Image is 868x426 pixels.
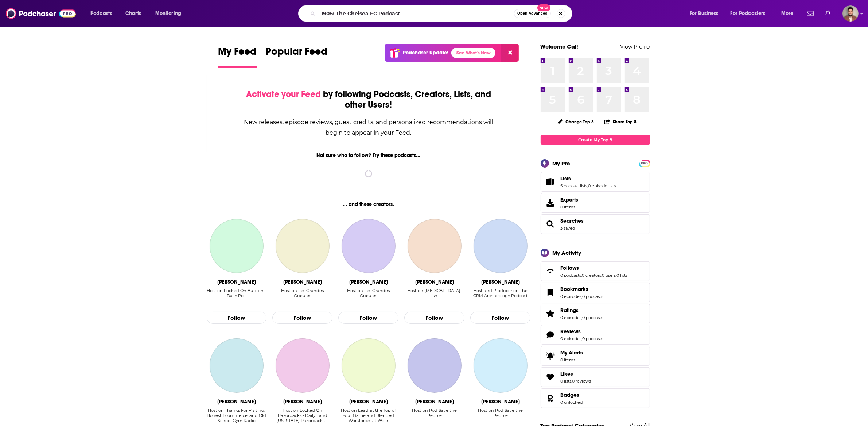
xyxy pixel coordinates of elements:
span: Logged in as calmonaghan [842,5,859,22]
span: Bookmarks [541,283,650,302]
img: Podchaser - Follow, Share and Rate Podcasts [6,7,76,20]
div: ... and these creators. [207,201,531,207]
span: Bookmarks [561,286,589,292]
a: 0 users [602,273,616,278]
a: Charts [121,8,145,19]
span: Open Advanced [517,12,548,15]
a: DeRay Mckesson [408,338,462,392]
a: Lists [561,175,616,182]
span: Badges [561,392,580,398]
div: New releases, episode reviews, guest credits, and personalized recommendations will begin to appe... [244,117,494,138]
a: View Profile [620,43,650,50]
div: Search podcasts, credits, & more... [305,5,579,22]
div: Host on Pod Save the People [470,408,530,418]
div: My Pro [553,160,571,167]
a: Annette Grant [210,338,264,392]
div: Host and Producer on The CRM Archaeology Podcast [470,288,530,304]
span: Ratings [561,307,579,314]
button: Open AdvancedNew [514,9,551,18]
a: Exports [541,193,650,213]
span: , [572,379,572,384]
a: 0 reviews [572,379,591,384]
a: 0 podcasts [583,315,603,320]
a: 0 episodes [561,315,582,320]
a: Karan Ferrell Rhodes [342,338,396,392]
span: My Alerts [561,349,583,356]
button: Follow [272,312,332,324]
div: by following Podcasts, Creators, Lists, and other Users! [244,89,494,110]
img: User Profile [842,5,859,22]
div: Host on Locked On Auburn - Daily Po… [207,288,267,304]
div: Host on Les Grandes Gueules [272,288,332,298]
span: Podcasts [90,8,112,19]
a: Likes [543,372,558,382]
input: Search podcasts, credits, & more... [318,8,514,19]
a: Searches [543,219,558,229]
a: Show notifications dropdown [822,7,834,20]
span: My Alerts [543,351,558,361]
span: Exports [561,196,579,203]
div: Host on Pod Save the People [404,408,464,423]
button: Show profile menu [842,5,859,22]
button: open menu [776,8,803,19]
a: 0 podcasts [583,294,603,299]
div: Host on Pod Save the People [470,408,530,423]
a: 0 lists [617,273,628,278]
button: open menu [685,8,728,19]
a: Myles E. Johnson [474,338,528,392]
span: , [581,273,582,278]
div: Annette Grant [217,399,256,405]
div: Host on Locked On Auburn - Daily Po… [207,288,267,298]
div: My Activity [553,249,581,256]
span: Charts [125,8,141,19]
span: , [582,315,583,320]
div: Host on Locked On Razorbacks - Daily… and [US_STATE] Razorbacks -- SEC … [272,408,332,423]
span: For Podcasters [731,8,766,19]
div: Alain Marschall [283,279,322,285]
a: See What's New [451,48,495,58]
button: Change Top 8 [553,117,599,126]
div: Zac Blackerby [217,279,256,285]
span: Likes [541,367,650,387]
a: Zac Blackerby [210,219,264,273]
a: Bookmarks [543,287,558,298]
a: 0 podcasts [561,273,581,278]
a: Ratings [561,307,603,314]
span: PRO [640,161,649,166]
a: 0 creators [582,273,602,278]
a: Olivier Truchot [342,219,396,273]
a: Bookmarks [561,286,603,292]
span: Follows [541,261,650,281]
div: Host on Les Grandes Gueules [338,288,398,304]
a: Reviews [543,330,558,340]
a: My Alerts [541,346,650,366]
span: Follows [561,265,579,271]
a: John Nabors [276,338,330,392]
span: , [582,336,583,341]
div: Host on Les Grandes Gueules [272,288,332,304]
a: Lists [543,177,558,187]
button: Follow [404,312,464,324]
button: open menu [150,8,191,19]
a: Ratings [543,308,558,319]
div: Chris Webster [481,279,520,285]
span: 0 items [561,204,579,210]
a: Searches [561,218,584,224]
span: Likes [561,371,573,377]
span: My Feed [218,45,257,62]
span: , [616,273,617,278]
a: Follows [561,265,628,271]
a: Create My Top 8 [541,135,650,145]
div: Myles E. Johnson [481,399,520,405]
span: Searches [541,214,650,234]
div: Host on Les Grandes Gueules [338,288,398,298]
div: Host on ADHD-ish [404,288,464,304]
div: Host on [MEDICAL_DATA]-ish [404,288,464,298]
a: 0 lists [561,379,572,384]
span: Popular Feed [266,45,328,62]
a: 5 podcast lists [561,183,588,188]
